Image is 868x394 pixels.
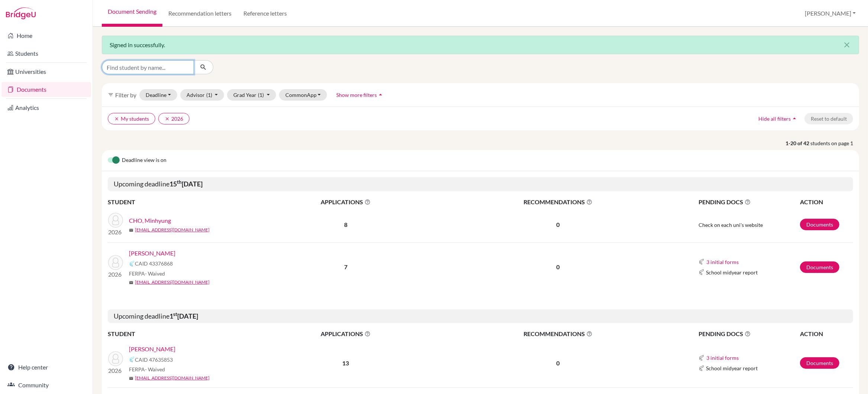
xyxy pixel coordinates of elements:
[804,113,853,124] button: Reset to default
[169,180,203,188] b: 15 [DATE]
[435,220,680,229] p: 0
[135,279,210,286] a: [EMAIL_ADDRESS][DOMAIN_NAME]
[435,263,680,271] p: 0
[108,113,155,124] button: clearMy students
[108,92,114,98] i: filter_list
[108,213,123,228] img: CHO, Minhyung
[377,91,384,98] i: arrow_drop_up
[1,28,91,43] a: Home
[145,270,165,277] span: - Waived
[108,366,123,375] p: 2026
[435,329,680,338] span: RECOMMENDATIONS
[129,356,135,362] img: Common App logo
[108,309,853,323] h5: Upcoming deadline
[227,89,276,101] button: Grad Year(1)
[135,227,210,233] a: [EMAIL_ADDRESS][DOMAIN_NAME]
[752,113,804,124] button: Hide all filtersarrow_drop_up
[1,82,91,97] a: Documents
[129,270,165,277] span: FERPA
[129,216,171,225] a: CHO, Minhyung
[129,249,175,258] a: [PERSON_NAME]
[129,261,135,267] img: Common App logo
[139,89,177,101] button: Deadline
[108,197,256,207] th: STUDENT
[330,89,391,101] button: Show more filtersarrow_drop_up
[800,329,853,339] th: ACTION
[435,198,680,206] span: RECOMMENDATIONS
[758,115,791,122] span: Hide all filters
[706,364,758,372] span: School midyear report
[1,64,91,79] a: Universities
[835,36,859,54] button: Close
[115,91,136,98] span: Filter by
[129,280,133,285] span: mail
[699,329,799,338] span: PENDING DOCS
[842,40,851,49] i: close
[706,258,739,266] button: 3 initial forms
[108,255,123,270] img: GOEL, Ishaan
[699,355,705,361] img: Common App logo
[699,222,763,228] span: Check on each uni's website
[129,376,133,381] span: mail
[801,6,859,20] button: [PERSON_NAME]
[108,329,256,339] th: STUDENT
[108,177,853,191] h5: Upcoming deadline
[145,366,165,372] span: - Waived
[1,378,91,393] a: Community
[6,7,36,19] img: Bridge-U
[810,139,859,147] span: students on page 1
[108,228,123,237] p: 2026
[336,92,377,98] span: Show more filters
[102,60,194,74] input: Find student by name...
[800,357,839,369] a: Documents
[1,100,91,115] a: Analytics
[169,312,198,320] b: 1 [DATE]
[699,198,799,206] span: PENDING DOCS
[122,156,166,165] span: Deadline view is on
[800,261,839,273] a: Documents
[180,89,224,101] button: Advisor(1)
[699,365,705,371] img: Common App logo
[435,359,680,368] p: 0
[791,115,798,122] i: arrow_drop_up
[342,359,349,367] b: 13
[1,46,91,61] a: Students
[706,354,739,362] button: 3 initial forms
[108,270,123,279] p: 2026
[1,360,91,375] a: Help center
[108,351,123,366] img: Chen, Siyu
[135,356,173,364] span: CAID 47635853
[114,116,119,121] i: clear
[257,329,435,338] span: APPLICATIONS
[344,221,347,228] b: 8
[135,260,173,267] span: CAID 43376868
[158,113,190,124] button: clear2026
[344,263,347,270] b: 7
[102,36,859,54] div: Signed in successfully.
[257,198,435,206] span: APPLICATIONS
[706,268,758,276] span: School midyear report
[786,139,810,147] strong: 1-20 of 42
[800,197,853,207] th: ACTION
[135,375,210,381] a: [EMAIL_ADDRESS][DOMAIN_NAME]
[173,311,177,317] sup: st
[177,179,182,185] sup: th
[129,228,133,232] span: mail
[699,259,705,265] img: Common App logo
[800,219,839,230] a: Documents
[165,116,170,121] i: clear
[699,269,705,275] img: Common App logo
[129,365,165,373] span: FERPA
[129,345,175,354] a: [PERSON_NAME]
[258,92,264,98] span: (1)
[206,92,212,98] span: (1)
[279,89,327,101] button: CommonApp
